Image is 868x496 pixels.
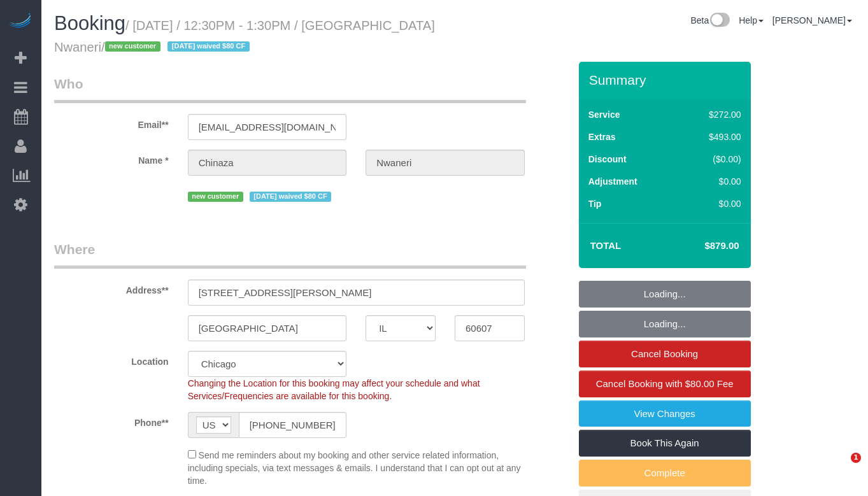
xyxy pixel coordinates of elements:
[772,15,852,25] a: [PERSON_NAME]
[188,378,480,401] span: Changing the Location for this booking may affect your schedule and what Services/Frequencies are...
[588,175,637,188] label: Adjustment
[188,192,243,202] span: new customer
[682,153,741,166] div: ($0.00)
[101,40,253,54] span: /
[579,371,751,397] a: Cancel Booking with $80.00 Fee
[851,453,861,463] span: 1
[739,15,764,25] a: Help
[709,13,730,29] img: New interface
[455,315,525,341] input: Zip Code**
[167,41,250,52] span: [DATE] waived $80 CF
[54,12,125,34] span: Booking
[825,453,855,483] iframe: Intercom live chat
[588,108,620,121] label: Service
[579,341,751,367] a: Cancel Booking
[45,150,178,167] label: Name *
[579,400,751,427] a: View Changes
[588,197,602,210] label: Tip
[588,153,627,166] label: Discount
[579,430,751,457] a: Book This Again
[45,351,178,368] label: Location
[188,150,347,176] input: First Name**
[588,131,616,143] label: Extras
[682,175,741,188] div: $0.00
[54,74,526,103] legend: Who
[590,240,622,251] strong: Total
[596,378,734,389] span: Cancel Booking with $80.00 Fee
[250,192,332,202] span: [DATE] waived $80 CF
[682,131,741,143] div: $493.00
[366,150,525,176] input: Last Name*
[666,241,739,252] h4: $879.00
[105,41,160,52] span: new customer
[54,18,435,54] small: / [DATE] / 12:30PM - 1:30PM / [GEOGRAPHIC_DATA] Nwaneri
[8,13,33,31] img: Automaid Logo
[690,15,730,25] a: Beta
[682,108,741,121] div: $272.00
[188,450,521,486] span: Send me reminders about my booking and other service related information, including specials, via...
[589,73,744,87] h3: Summary
[682,197,741,210] div: $0.00
[54,240,526,269] legend: Where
